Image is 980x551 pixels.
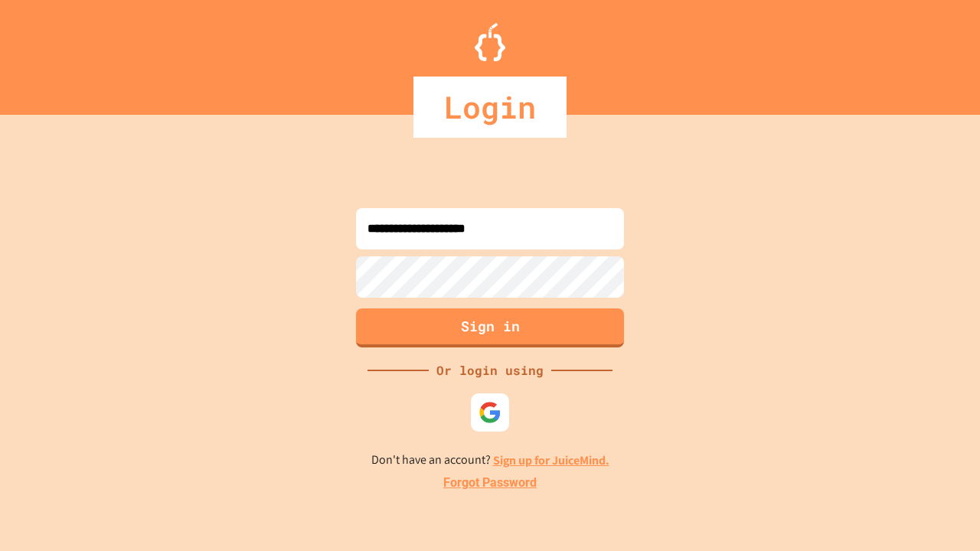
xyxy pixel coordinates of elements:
iframe: chat widget [916,490,965,536]
button: Sign in [356,308,624,347]
div: Login [413,77,567,138]
img: google-icon.svg [479,401,501,424]
a: Forgot Password [443,474,537,492]
div: Or login using [429,361,551,380]
a: Sign up for JuiceMind. [493,452,609,468]
iframe: chat widget [853,423,965,488]
img: Logo.svg [475,23,505,61]
p: Don't have an account? [371,451,609,470]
